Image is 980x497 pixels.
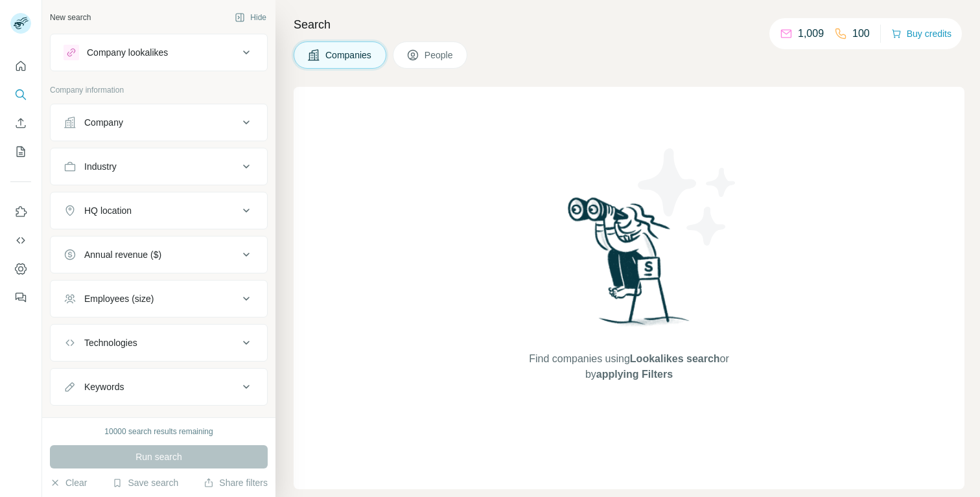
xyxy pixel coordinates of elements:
span: applying Filters [596,369,673,380]
div: HQ location [84,204,132,217]
h4: Search [294,16,964,34]
div: Employees (size) [84,292,154,305]
button: Company lookalikes [51,37,267,68]
button: Annual revenue ($) [51,239,267,270]
button: My lists [10,140,31,163]
button: Employees (size) [51,283,267,314]
button: Enrich CSV [10,111,31,135]
button: Buy credits [891,25,951,43]
span: Companies [325,49,373,62]
button: Search [10,83,31,106]
img: Surfe Illustration - Stars [629,139,746,255]
img: Surfe Illustration - Woman searching with binoculars [562,194,697,338]
button: Use Surfe on LinkedIn [10,200,31,224]
button: HQ location [51,195,267,226]
button: Hide [226,8,275,27]
div: Company lookalikes [87,46,168,59]
div: Industry [84,160,117,173]
div: Annual revenue ($) [84,248,161,261]
div: Company [84,116,123,129]
button: Use Surfe API [10,229,31,252]
button: Quick start [10,54,31,78]
div: Keywords [84,380,124,393]
button: Share filters [204,476,268,489]
button: Feedback [10,286,31,309]
p: 100 [852,26,870,41]
span: Lookalikes search [630,353,720,364]
button: Clear [50,476,87,489]
span: Find companies using or by [525,351,732,382]
button: Save search [112,476,178,489]
button: Industry [51,151,267,182]
button: Technologies [51,327,267,358]
button: Dashboard [10,257,31,281]
p: 1,009 [798,26,824,41]
div: 10000 search results remaining [104,426,213,437]
button: Keywords [51,371,267,402]
span: People [425,49,454,62]
button: Company [51,107,267,138]
p: Company information [50,84,268,96]
div: New search [50,12,91,23]
div: Technologies [84,336,137,349]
